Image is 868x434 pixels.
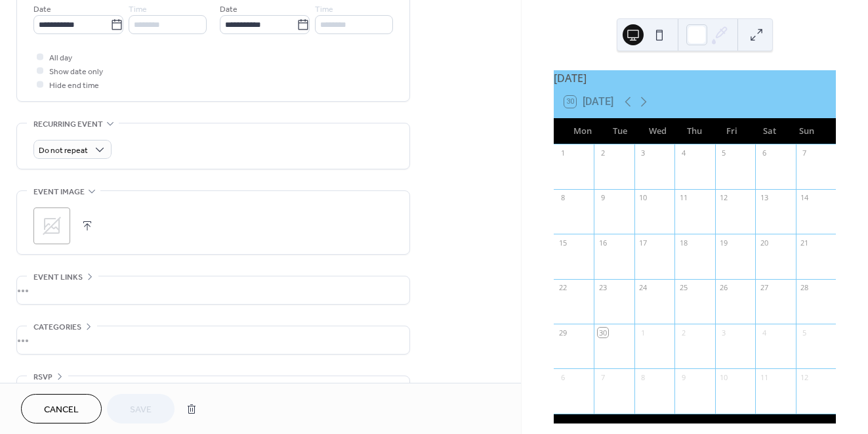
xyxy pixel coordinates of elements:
div: 16 [598,238,608,248]
div: 5 [719,148,729,158]
div: ••• [17,276,409,304]
div: 3 [719,328,729,337]
div: 13 [759,193,769,203]
div: 4 [759,328,769,337]
span: Hide end time [49,79,99,93]
div: Sun [788,118,825,144]
span: Cancel [44,403,79,417]
div: Fri [713,118,751,144]
div: 27 [759,283,769,293]
div: 3 [638,148,648,158]
div: ••• [17,326,409,354]
div: ••• [17,376,409,404]
div: 2 [678,328,688,337]
div: 11 [678,193,688,203]
div: 20 [759,238,769,248]
div: Mon [564,118,602,144]
div: 19 [719,238,729,248]
div: 22 [558,283,568,293]
div: 7 [800,148,810,158]
span: Date [220,3,238,16]
div: Sat [751,118,788,144]
div: 24 [638,283,648,293]
div: ; [33,207,70,244]
div: 7 [598,372,608,382]
div: 17 [638,238,648,248]
div: 14 [800,193,810,203]
span: Date [33,3,51,16]
div: Tue [602,118,639,144]
span: Show date only [49,65,103,79]
span: Time [129,3,147,16]
div: 26 [719,283,729,293]
div: 2 [598,148,608,158]
div: 1 [558,148,568,158]
div: 10 [719,372,729,382]
div: 21 [800,238,810,248]
div: Thu [676,118,713,144]
div: 9 [678,372,688,382]
div: Wed [639,118,676,144]
span: RSVP [33,370,52,384]
div: 10 [638,193,648,203]
span: Recurring event [33,118,103,131]
div: 4 [678,148,688,158]
div: 12 [800,372,810,382]
span: Time [315,3,333,16]
div: 1 [638,328,648,337]
span: Event image [33,185,85,199]
div: 9 [598,193,608,203]
div: 12 [719,193,729,203]
span: Do not repeat [39,143,88,158]
div: 28 [800,283,810,293]
span: Event links [33,271,83,284]
div: 15 [558,238,568,248]
div: 11 [759,372,769,382]
span: All day [49,51,72,65]
div: 29 [558,328,568,337]
div: [DATE] [554,70,836,86]
span: Categories [33,320,81,334]
button: Cancel [21,394,102,423]
div: 18 [678,238,688,248]
div: 6 [558,372,568,382]
div: 8 [558,193,568,203]
div: 5 [800,328,810,337]
div: 25 [678,283,688,293]
div: 6 [759,148,769,158]
div: 8 [638,372,648,382]
div: 23 [598,283,608,293]
div: 30 [598,328,608,337]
